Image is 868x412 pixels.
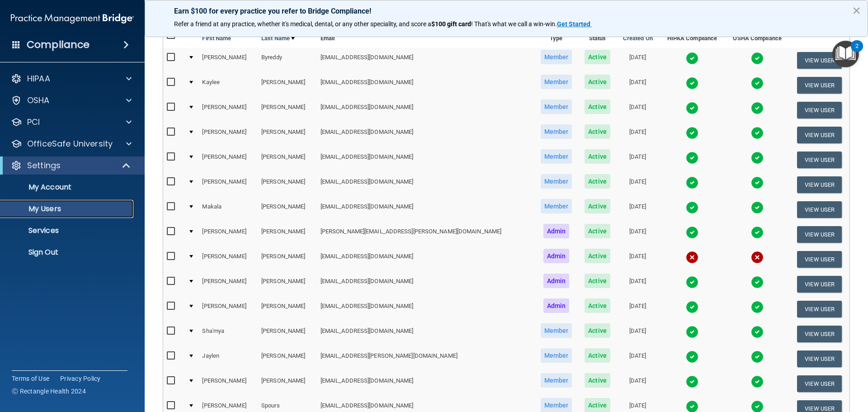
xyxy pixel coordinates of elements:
a: Privacy Policy [60,374,101,383]
button: Open Resource Center, 2 new notifications [832,41,859,67]
div: 2 [855,46,859,58]
td: [EMAIL_ADDRESS][DOMAIN_NAME] [317,297,534,322]
img: tick.e7d51cea.svg [686,276,698,289]
img: PMB logo [11,9,134,28]
td: [PERSON_NAME] [258,297,317,322]
img: tick.e7d51cea.svg [751,52,764,65]
td: [PERSON_NAME] [198,371,258,396]
p: Earn $100 for every practice you refer to Bridge Compliance! [174,7,839,15]
span: Active [585,75,610,89]
img: tick.e7d51cea.svg [751,276,764,289]
span: Admin [543,298,570,313]
img: tick.e7d51cea.svg [686,52,698,65]
p: Settings [27,160,61,171]
td: [EMAIL_ADDRESS][DOMAIN_NAME] [317,371,534,396]
img: tick.e7d51cea.svg [751,152,764,164]
button: View User [797,201,842,218]
td: [DATE] [616,247,659,272]
img: tick.e7d51cea.svg [751,102,764,114]
td: [PERSON_NAME] [198,297,258,322]
span: Active [585,149,610,164]
span: Active [585,99,610,114]
p: Sign Out [6,248,129,257]
img: tick.e7d51cea.svg [751,226,764,239]
img: tick.e7d51cea.svg [686,176,698,189]
span: Admin [543,224,570,238]
th: Type [534,26,579,48]
td: [DATE] [616,272,659,297]
span: Member [541,149,572,164]
td: Makala [198,197,258,222]
td: [PERSON_NAME] [198,48,258,73]
a: HIPAA [11,73,132,84]
td: [PERSON_NAME] [258,222,317,247]
td: [PERSON_NAME] [198,222,258,247]
td: [PERSON_NAME] [258,322,317,346]
span: Active [585,348,610,363]
span: Active [585,124,610,139]
span: Active [585,199,610,213]
button: View User [797,176,842,193]
strong: $100 gift card [431,20,471,28]
td: [PERSON_NAME] [258,197,317,222]
td: [DATE] [616,73,659,98]
td: Jaylen [198,346,258,371]
span: Active [585,373,610,388]
span: Member [541,75,572,89]
img: tick.e7d51cea.svg [751,176,764,189]
button: View User [797,226,842,243]
img: tick.e7d51cea.svg [751,127,764,139]
td: [PERSON_NAME] [258,247,317,272]
td: [DATE] [616,297,659,322]
td: [EMAIL_ADDRESS][DOMAIN_NAME] [317,247,534,272]
td: [EMAIL_ADDRESS][DOMAIN_NAME] [317,272,534,297]
strong: Get Started [557,20,590,28]
th: Email [317,26,534,48]
td: [EMAIL_ADDRESS][PERSON_NAME][DOMAIN_NAME] [317,346,534,371]
img: tick.e7d51cea.svg [751,77,764,90]
img: tick.e7d51cea.svg [686,326,698,338]
td: [DATE] [616,98,659,123]
td: [EMAIL_ADDRESS][DOMAIN_NAME] [317,172,534,197]
button: View User [797,350,842,367]
span: Member [541,323,572,338]
img: tick.e7d51cea.svg [686,301,698,313]
td: [EMAIL_ADDRESS][DOMAIN_NAME] [317,123,534,147]
a: OfficeSafe University [11,138,132,149]
p: OSHA [27,95,50,106]
td: [EMAIL_ADDRESS][DOMAIN_NAME] [317,197,534,222]
p: Services [6,226,129,235]
p: HIPAA [27,73,50,84]
td: Kaylee [198,73,258,98]
span: Member [541,124,572,139]
th: OSHA Compliance [725,26,789,48]
span: Member [541,348,572,363]
img: tick.e7d51cea.svg [751,326,764,338]
td: [PERSON_NAME] [198,123,258,147]
img: tick.e7d51cea.svg [751,201,764,214]
td: [PERSON_NAME] [258,272,317,297]
img: cross.ca9f0e7f.svg [751,251,764,264]
span: Member [541,50,572,64]
p: OfficeSafe University [27,138,113,149]
td: [PERSON_NAME] [198,272,258,297]
a: OSHA [11,95,132,106]
td: [DATE] [616,123,659,147]
a: First Name [202,33,231,44]
a: Created On [623,33,653,44]
td: [EMAIL_ADDRESS][DOMAIN_NAME] [317,147,534,172]
button: View User [797,152,842,168]
button: View User [797,127,842,143]
span: Member [541,174,572,189]
img: tick.e7d51cea.svg [686,77,698,90]
button: View User [797,301,842,317]
img: tick.e7d51cea.svg [751,301,764,313]
td: [PERSON_NAME] [258,172,317,197]
th: HIPAA Compliance [659,26,725,48]
td: [PERSON_NAME] [198,147,258,172]
span: Member [541,199,572,213]
img: tick.e7d51cea.svg [686,226,698,239]
td: [DATE] [616,322,659,346]
td: [PERSON_NAME] [198,98,258,123]
td: [PERSON_NAME] [258,147,317,172]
